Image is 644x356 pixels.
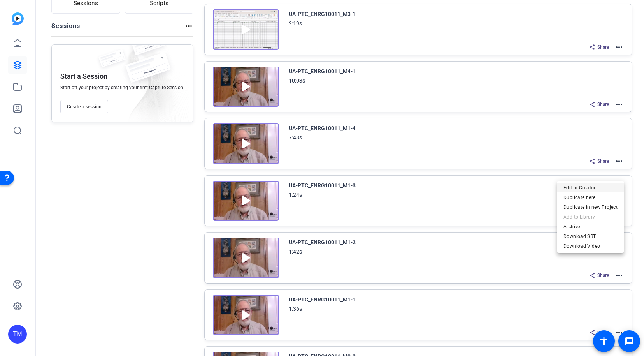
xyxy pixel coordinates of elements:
[563,192,618,202] span: Duplicate here
[563,202,618,211] span: Duplicate in new Project
[563,231,618,241] span: Download SRT
[563,183,618,192] span: Edit in Creator
[563,241,618,250] span: Download Video
[563,222,618,231] span: Archive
